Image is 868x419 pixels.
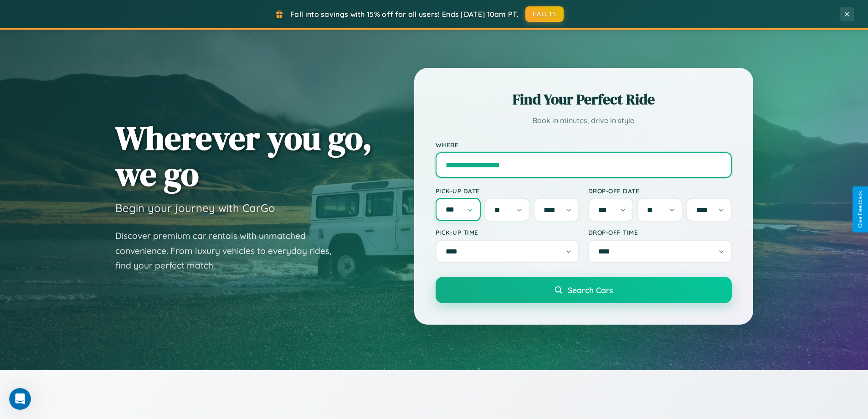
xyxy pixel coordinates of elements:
[436,277,732,303] button: Search Cars
[525,6,564,22] button: FALL15
[568,285,613,295] span: Search Cars
[436,141,732,149] label: Where
[588,187,732,195] label: Drop-off Date
[115,228,343,273] p: Discover premium car rentals with unmatched convenience. From luxury vehicles to everyday rides, ...
[436,187,579,195] label: Pick-up Date
[588,228,732,236] label: Drop-off Time
[115,120,372,192] h1: Wherever you go, we go
[290,10,519,19] span: Fall into savings with 15% off for all users! Ends [DATE] 10am PT.
[9,388,31,410] iframe: Intercom live chat
[857,191,863,228] div: Give Feedback
[436,228,579,236] label: Pick-up Time
[115,201,275,215] h3: Begin your journey with CarGo
[436,114,732,127] p: Book in minutes, drive in style
[436,89,732,109] h2: Find Your Perfect Ride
